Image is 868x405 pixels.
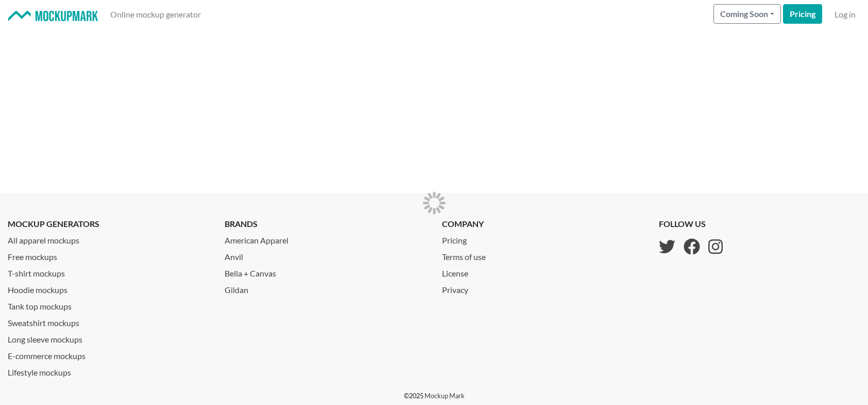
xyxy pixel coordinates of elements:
p: company [442,218,494,230]
a: Lifestyle mockups [8,362,209,379]
p: mockup generators [8,218,209,230]
a: Log in [830,4,860,25]
a: Hoodie mockups [8,280,209,296]
a: All apparel mockups [8,230,209,247]
a: Mockup Mark [424,392,465,400]
a: Anvil [225,247,426,263]
img: Mockup Mark [8,11,98,22]
p: follow us [659,218,723,230]
a: American Apparel [225,230,426,247]
button: Coming Soon [713,4,781,24]
a: E-commerce mockups [8,346,209,362]
a: License [442,263,494,280]
a: Free mockups [8,247,209,263]
p: brands [225,218,426,230]
a: Terms of use [442,247,494,263]
a: Long sleeve mockups [8,329,209,346]
a: Pricing [783,4,822,24]
a: Online mockup generator [106,4,205,25]
a: Privacy [442,280,494,296]
a: Bella + Canvas [225,263,426,280]
a: Gildan [225,280,426,296]
a: Pricing [442,230,494,247]
a: T-shirt mockups [8,263,209,280]
a: Sweatshirt mockups [8,313,209,329]
p: © 2025 [404,391,465,401]
a: Tank top mockups [8,296,209,313]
